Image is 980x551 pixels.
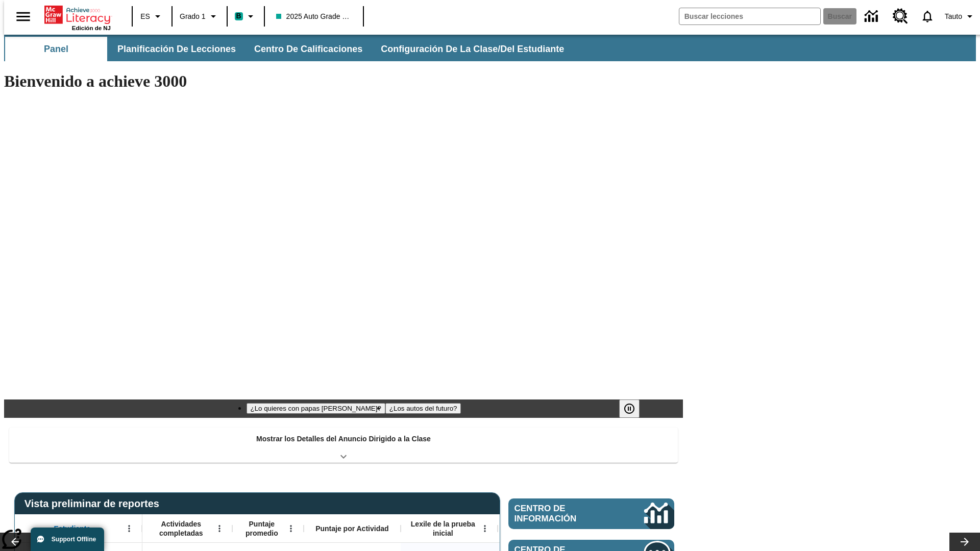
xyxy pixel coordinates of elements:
h1: Bienvenido a achieve 3000 [4,72,683,91]
button: Abrir menú [477,521,493,536]
body: Máximo 600 caracteres Presiona Escape para desactivar la barra de herramientas Presiona Alt + F10... [4,8,149,17]
button: Support Offline [31,528,104,551]
button: Abrir menú [212,521,227,536]
span: Edición de NJ [72,25,111,31]
span: ES [140,11,150,22]
span: Puntaje promedio [237,519,286,538]
div: Subbarra de navegación [4,37,573,61]
input: Buscar campo [679,8,820,24]
button: Abrir menú [283,521,299,536]
a: Centro de información [508,498,674,529]
span: Support Offline [52,536,96,543]
span: Tauto [945,11,962,22]
span: 2025 Auto Grade 1 A [276,11,352,22]
p: Mostrar los Detalles del Anuncio Dirigido a la Clase [256,434,431,444]
span: Lexile de la prueba inicial [406,519,480,538]
span: Puntaje por Actividad [315,524,388,533]
button: Perfil/Configuración [941,7,980,26]
button: Diapositiva 1 ¿Lo quieres con papas fritas? [247,403,385,414]
button: Carrusel de lecciones, seguir [949,533,980,551]
button: Panel [5,37,107,61]
button: Grado: Grado 1, Elige un grado [176,7,224,26]
button: Abrir menú [121,521,137,536]
div: Portada [44,4,111,31]
a: Notificaciones [914,3,941,30]
button: Diapositiva 2 ¿Los autos del futuro? [385,403,461,414]
button: Configuración de la clase/del estudiante [373,37,572,61]
span: Grado 1 [180,11,206,22]
button: Centro de calificaciones [246,37,371,61]
div: Subbarra de navegación [4,35,976,61]
span: Centro de calificaciones [254,43,362,55]
span: Configuración de la clase/del estudiante [381,43,564,55]
span: Vista preliminar de reportes [24,498,164,510]
span: Panel [44,43,68,55]
span: Estudiante [54,524,91,533]
div: Pausar [619,399,650,418]
span: B [236,10,241,22]
button: Lenguaje: ES, Selecciona un idioma [136,7,168,26]
button: Pausar [619,399,640,418]
a: Centro de información [859,3,887,31]
div: Mostrar los Detalles del Anuncio Dirigido a la Clase [9,428,678,463]
a: Portada [44,5,111,25]
span: Actividades completadas [148,519,215,538]
a: Centro de recursos, Se abrirá en una pestaña nueva. [887,3,914,30]
span: Planificación de lecciones [117,43,236,55]
button: Abrir el menú lateral [8,2,38,32]
span: Centro de información [514,504,610,524]
button: Boost El color de la clase es verde turquesa. Cambiar el color de la clase. [231,7,261,26]
button: Planificación de lecciones [109,37,244,61]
